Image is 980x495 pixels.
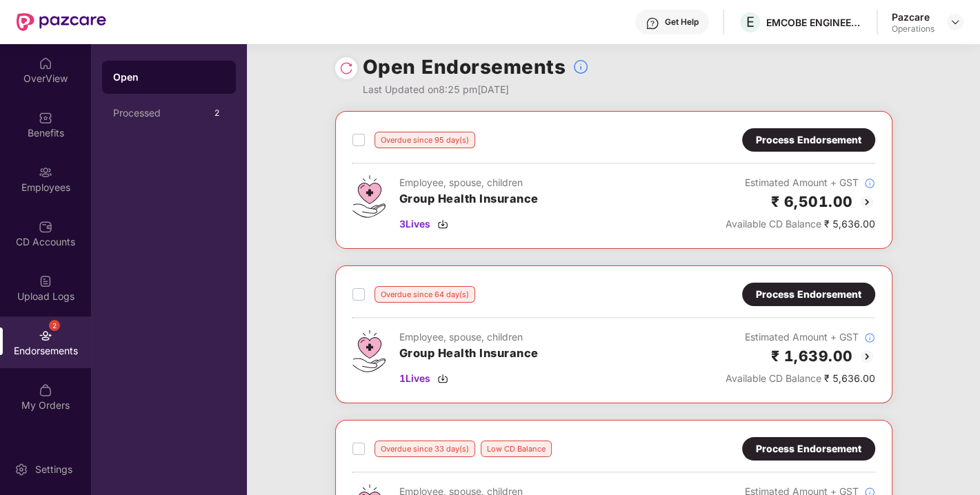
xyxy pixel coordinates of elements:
div: Processed [113,108,208,119]
div: Settings [31,463,77,476]
div: Employee, spouse, children [399,175,539,190]
div: EMCOBE ENGINEERING AND CONSULTANTS [766,16,863,29]
img: svg+xml;base64,PHN2ZyBpZD0iSG9tZSIgeG1sbnM9Imh0dHA6Ly93d3cudzMub3JnLzIwMDAvc3ZnIiB3aWR0aD0iMjAiIG... [39,57,52,70]
div: Process Endorsement [756,287,861,302]
h2: ₹ 6,501.00 [771,190,853,213]
h1: Open Endorsements [363,52,566,82]
img: svg+xml;base64,PHN2ZyBpZD0iSGVscC0zMngzMiIgeG1sbnM9Imh0dHA6Ly93d3cudzMub3JnLzIwMDAvc3ZnIiB3aWR0aD... [646,17,659,30]
img: svg+xml;base64,PHN2ZyBpZD0iQmVuZWZpdHMiIHhtbG5zPSJodHRwOi8vd3d3LnczLm9yZy8yMDAwL3N2ZyIgd2lkdGg9Ij... [39,111,52,125]
div: Process Endorsement [756,441,861,456]
img: svg+xml;base64,PHN2ZyBpZD0iRW1wbG95ZWVzIiB4bWxucz0iaHR0cDovL3d3dy53My5vcmcvMjAwMC9zdmciIHdpZHRoPS... [39,165,52,179]
span: Available CD Balance [726,218,821,230]
div: 2 [208,105,225,121]
div: Overdue since 95 day(s) [374,132,475,148]
div: Last Updated on 8:25 pm[DATE] [363,82,590,97]
div: ₹ 5,636.00 [726,371,875,386]
div: Estimated Amount + GST [726,175,875,190]
div: Pazcare [892,10,934,23]
div: Get Help [665,17,699,28]
div: Employee, spouse, children [399,330,539,345]
h2: ₹ 1,639.00 [771,345,853,367]
span: 3 Lives [399,216,430,232]
span: 1 Lives [399,371,430,386]
div: Estimated Amount + GST [726,330,875,345]
div: Overdue since 33 day(s) [374,441,475,457]
img: svg+xml;base64,PHN2ZyBpZD0iQmFjay0yMHgyMCIgeG1sbnM9Imh0dHA6Ly93d3cudzMub3JnLzIwMDAvc3ZnIiB3aWR0aD... [859,194,875,210]
div: ₹ 5,636.00 [726,216,875,232]
img: svg+xml;base64,PHN2ZyB4bWxucz0iaHR0cDovL3d3dy53My5vcmcvMjAwMC9zdmciIHdpZHRoPSI0Ny43MTQiIGhlaWdodD... [352,330,386,372]
div: Low CD Balance [481,441,552,457]
img: svg+xml;base64,PHN2ZyBpZD0iTXlfT3JkZXJzIiBkYXRhLW5hbWU9Ik15IE9yZGVycyIgeG1sbnM9Imh0dHA6Ly93d3cudz... [39,383,52,397]
img: svg+xml;base64,PHN2ZyBpZD0iRHJvcGRvd24tMzJ4MzIiIHhtbG5zPSJodHRwOi8vd3d3LnczLm9yZy8yMDAwL3N2ZyIgd2... [950,17,961,28]
img: svg+xml;base64,PHN2ZyBpZD0iUmVsb2FkLTMyeDMyIiB4bWxucz0iaHR0cDovL3d3dy53My5vcmcvMjAwMC9zdmciIHdpZH... [339,61,353,75]
div: 2 [49,320,60,331]
img: svg+xml;base64,PHN2ZyBpZD0iRG93bmxvYWQtMzJ4MzIiIHhtbG5zPSJodHRwOi8vd3d3LnczLm9yZy8yMDAwL3N2ZyIgd2... [437,373,448,384]
img: svg+xml;base64,PHN2ZyBpZD0iRW5kb3JzZW1lbnRzIiB4bWxucz0iaHR0cDovL3d3dy53My5vcmcvMjAwMC9zdmciIHdpZH... [39,329,52,343]
div: Process Endorsement [756,132,861,148]
img: svg+xml;base64,PHN2ZyBpZD0iVXBsb2FkX0xvZ3MiIGRhdGEtbmFtZT0iVXBsb2FkIExvZ3MiIHhtbG5zPSJodHRwOi8vd3... [39,274,52,288]
img: svg+xml;base64,PHN2ZyBpZD0iSW5mb18tXzMyeDMyIiBkYXRhLW5hbWU9IkluZm8gLSAzMngzMiIgeG1sbnM9Imh0dHA6Ly... [864,178,875,189]
h3: Group Health Insurance [399,345,539,363]
img: svg+xml;base64,PHN2ZyBpZD0iQmFjay0yMHgyMCIgeG1sbnM9Imh0dHA6Ly93d3cudzMub3JnLzIwMDAvc3ZnIiB3aWR0aD... [859,348,875,365]
img: svg+xml;base64,PHN2ZyBpZD0iU2V0dGluZy0yMHgyMCIgeG1sbnM9Imh0dHA6Ly93d3cudzMub3JnLzIwMDAvc3ZnIiB3aW... [14,463,28,476]
img: svg+xml;base64,PHN2ZyBpZD0iSW5mb18tXzMyeDMyIiBkYXRhLW5hbWU9IkluZm8gLSAzMngzMiIgeG1sbnM9Imh0dHA6Ly... [864,332,875,343]
img: svg+xml;base64,PHN2ZyB4bWxucz0iaHR0cDovL3d3dy53My5vcmcvMjAwMC9zdmciIHdpZHRoPSI0Ny43MTQiIGhlaWdodD... [352,175,386,218]
h3: Group Health Insurance [399,190,539,208]
img: svg+xml;base64,PHN2ZyBpZD0iRG93bmxvYWQtMzJ4MzIiIHhtbG5zPSJodHRwOi8vd3d3LnczLm9yZy8yMDAwL3N2ZyIgd2... [437,219,448,230]
div: Operations [892,23,934,34]
div: Overdue since 64 day(s) [374,286,475,303]
img: svg+xml;base64,PHN2ZyBpZD0iSW5mb18tXzMyeDMyIiBkYXRhLW5hbWU9IkluZm8gLSAzMngzMiIgeG1sbnM9Imh0dHA6Ly... [572,59,589,75]
img: svg+xml;base64,PHN2ZyBpZD0iQ0RfQWNjb3VudHMiIGRhdGEtbmFtZT0iQ0QgQWNjb3VudHMiIHhtbG5zPSJodHRwOi8vd3... [39,220,52,234]
div: Open [113,70,225,84]
img: New Pazcare Logo [17,13,106,31]
span: Available CD Balance [726,372,821,384]
span: E [746,14,754,30]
